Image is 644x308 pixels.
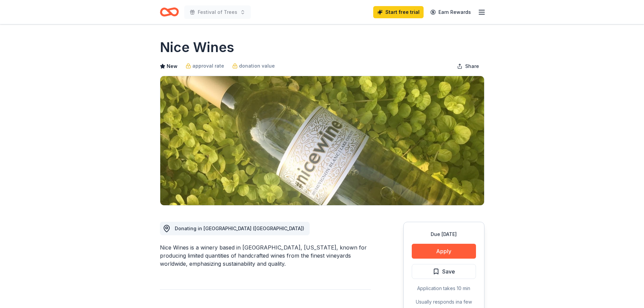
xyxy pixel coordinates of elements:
[186,62,224,70] a: approval rate
[426,6,475,18] a: Earn Rewards
[160,76,484,205] img: Image for Nice Wines
[465,62,479,70] span: Share
[412,264,476,279] button: Save
[373,6,424,18] a: Start free trial
[412,244,476,259] button: Apply
[160,38,234,57] h1: Nice Wines
[232,62,275,70] a: donation value
[452,60,484,73] button: Share
[160,4,179,20] a: Home
[167,62,177,70] span: New
[239,62,275,70] span: donation value
[184,5,251,19] button: Festival of Trees
[442,267,455,276] span: Save
[175,226,304,231] span: Donating in [GEOGRAPHIC_DATA] ([GEOGRAPHIC_DATA])
[198,8,237,16] span: Festival of Trees
[412,230,476,238] div: Due [DATE]
[160,243,371,268] div: Nice Wines is a winery based in [GEOGRAPHIC_DATA], [US_STATE], known for producing limited quanti...
[412,284,476,292] div: Application takes 10 min
[192,62,224,70] span: approval rate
